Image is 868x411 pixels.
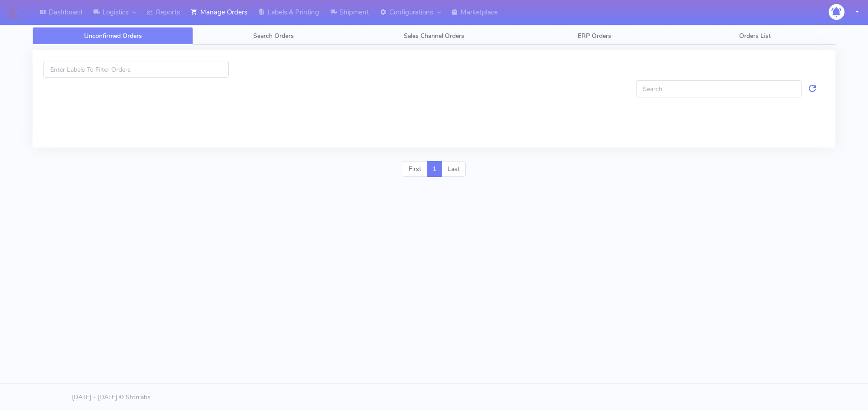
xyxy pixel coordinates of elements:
[253,32,294,40] span: Search Orders
[427,161,442,177] a: 1
[739,32,771,40] span: Orders List
[636,80,802,97] input: Search
[43,61,229,78] input: Enter Labels To Filter Orders
[404,32,464,40] span: Sales Channel Orders
[84,32,142,40] span: Unconfirmed Orders
[33,27,835,45] ul: Tabs
[578,32,611,40] span: ERP Orders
